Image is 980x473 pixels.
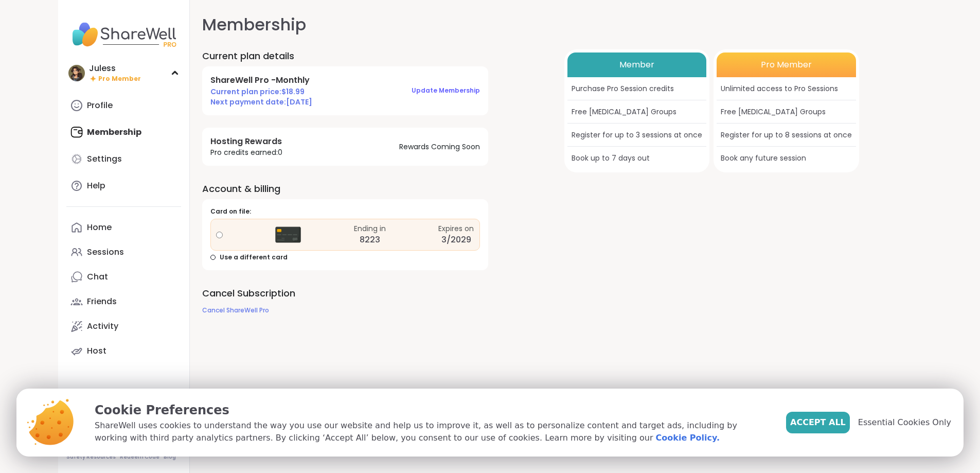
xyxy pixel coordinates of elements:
[68,65,85,81] img: Juless
[66,93,181,118] a: Profile
[210,86,312,97] span: Current plan price: $ 18.99
[717,147,856,169] div: Book any future session
[399,142,480,152] span: Rewards Coming Soon
[717,124,856,147] div: Register for up to 8 sessions at once
[717,77,856,100] div: Unlimited access to Pro Sessions
[87,321,118,332] div: Activity
[87,296,117,307] div: Friends
[66,289,181,314] a: Friends
[220,253,288,262] span: Use a different card
[210,75,312,86] h4: ShareWell Pro - Monthly
[786,412,850,433] button: Accept All
[567,77,706,100] div: Purchase Pro Session credits
[66,147,181,171] a: Settings
[202,12,910,37] h1: Membership
[66,453,116,461] a: Safety Resources
[412,86,480,95] span: Update Membership
[164,453,176,461] a: Blog
[87,153,122,165] div: Settings
[66,339,181,363] a: Host
[717,100,856,124] div: Free [MEDICAL_DATA] Groups
[87,271,108,283] div: Chat
[66,173,181,198] a: Help
[87,180,105,191] div: Help
[717,52,856,77] div: Pro Member
[202,182,548,195] h2: Account & billing
[567,52,706,77] div: Member
[858,416,951,429] span: Essential Cookies Only
[120,453,159,461] a: Redeem Code
[87,222,112,233] div: Home
[441,234,471,246] div: 3/2029
[66,314,181,339] a: Activity
[210,136,282,147] h4: Hosting Rewards
[66,240,181,265] a: Sessions
[202,287,548,300] h2: Cancel Subscription
[210,207,480,216] div: Card on file:
[98,75,141,83] span: Pro Member
[89,63,141,74] div: Juless
[567,100,706,124] div: Free [MEDICAL_DATA] Groups
[360,234,380,246] div: 8223
[210,97,312,107] span: Next payment date: [DATE]
[95,401,770,419] p: Cookie Preferences
[66,265,181,289] a: Chat
[412,80,480,101] button: Update Membership
[202,306,269,314] span: Cancel ShareWell Pro
[567,124,706,147] div: Register for up to 3 sessions at once
[275,222,301,248] img: Credit Card
[210,147,282,157] span: Pro credits earned: 0
[790,416,846,429] span: Accept All
[95,419,770,444] p: ShareWell uses cookies to understand the way you use our website and help us to improve it, as we...
[66,16,181,52] img: ShareWell Nav Logo
[354,223,386,234] div: Ending in
[87,345,106,357] div: Host
[567,147,706,169] div: Book up to 7 days out
[87,100,113,111] div: Profile
[87,247,124,258] div: Sessions
[656,432,720,444] a: Cookie Policy.
[202,49,548,62] h2: Current plan details
[66,215,181,240] a: Home
[438,223,474,234] div: Expires on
